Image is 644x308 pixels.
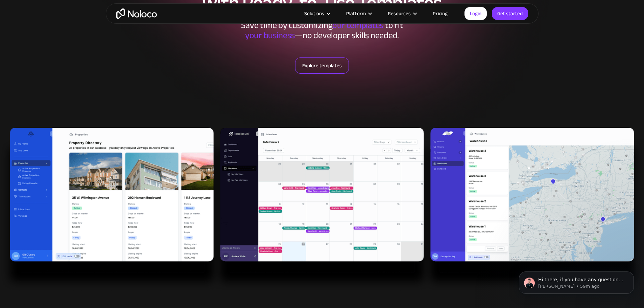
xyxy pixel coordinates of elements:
[296,9,338,18] div: Solutions
[346,9,366,18] div: Platform
[116,8,157,19] a: home
[492,7,528,20] a: Get started
[304,9,324,18] div: Solutions
[424,9,456,18] a: Pricing
[221,20,424,41] div: Save time by customizing to fit ‍ —no developer skills needed.
[245,27,295,44] span: your business
[509,257,644,305] iframe: Intercom notifications message
[338,9,379,18] div: Platform
[379,9,424,18] div: Resources
[388,9,411,18] div: Resources
[295,57,349,74] a: Explore templates
[464,7,487,20] a: Login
